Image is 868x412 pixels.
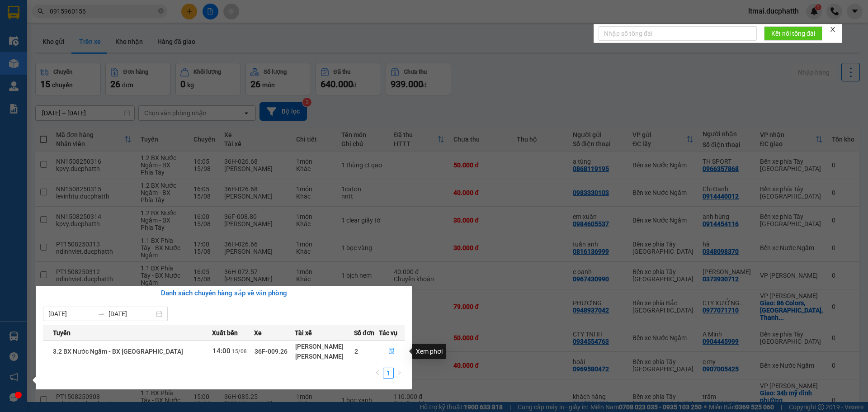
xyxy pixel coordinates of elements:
li: Previous Page [372,368,383,379]
span: Kết nối tổng đài [771,28,815,38]
span: swap-right [98,310,105,317]
span: close [830,26,836,33]
li: 1 [383,368,394,379]
div: [PERSON_NAME] [295,341,354,351]
span: Xuất bến [212,328,238,338]
button: left [372,368,383,379]
div: Danh sách chuyến hàng sắp về văn phòng [43,288,405,299]
span: Tài xế [295,328,312,338]
div: Xem phơi [412,344,446,359]
div: [PERSON_NAME] [295,351,354,361]
a: 1 [383,368,393,378]
span: Xe [254,328,262,338]
input: Từ ngày [48,309,94,319]
li: Next Page [394,368,405,379]
span: 3.2 BX Nước Ngầm - BX [GEOGRAPHIC_DATA] [53,348,183,355]
span: 14:00 [212,347,231,355]
span: to [98,310,105,317]
button: Kết nối tổng đài [764,26,822,41]
span: Tác vụ [379,328,397,338]
span: Số đơn [354,328,374,338]
span: 15/08 [232,348,247,355]
span: Tuyến [53,328,71,338]
span: 2 [354,348,358,355]
input: Đến ngày [108,309,154,319]
span: file-done [388,348,395,355]
span: left [375,370,380,375]
input: Nhập số tổng đài [599,26,757,41]
span: right [396,370,402,375]
button: file-done [379,344,405,359]
span: 36F-009.26 [255,348,288,355]
button: right [394,368,405,379]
